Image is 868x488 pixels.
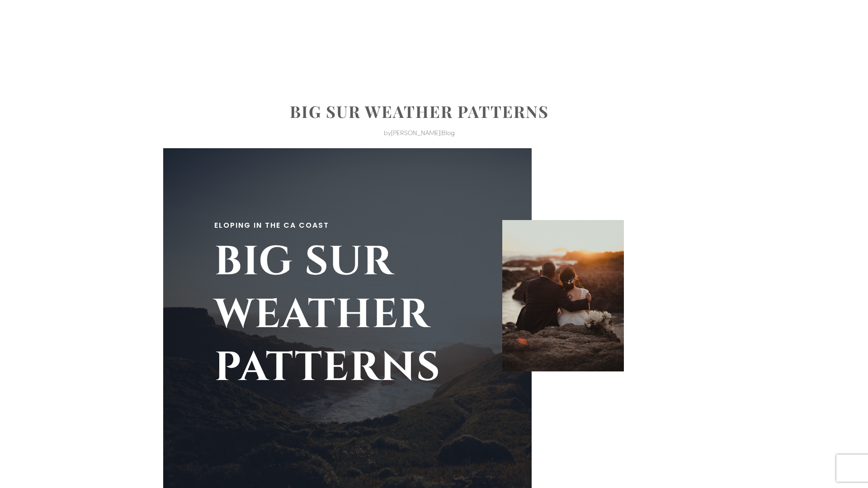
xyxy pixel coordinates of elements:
img: Big Sur elopement coordinator [502,220,624,372]
h4: Eloping in the ca coast [214,220,480,235]
a: [PERSON_NAME] [391,128,440,137]
a: Blog [442,128,455,137]
h1: Big Sur weather patterns [214,235,480,399]
p: by | [163,127,675,145]
h1: Big Sur Weather Patterns [163,101,675,127]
